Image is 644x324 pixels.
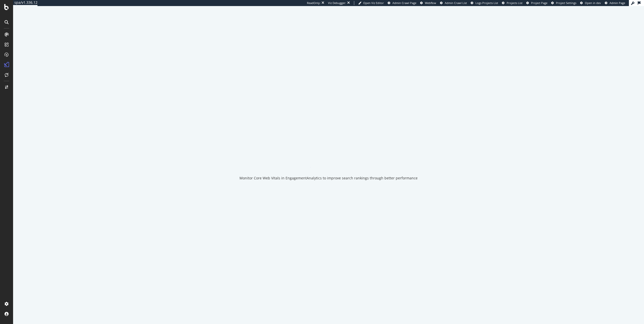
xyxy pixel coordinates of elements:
span: Project Page [531,1,547,5]
div: ReadOnly: [307,1,320,5]
span: Projects List [507,1,522,5]
a: Project Page [526,1,547,5]
span: Admin Crawl List [445,1,467,5]
span: Open in dev [585,1,601,5]
a: Logs Projects List [471,1,498,5]
a: Admin Crawl List [440,1,467,5]
a: Open in dev [580,1,601,5]
span: Logs Projects List [475,1,498,5]
a: Open Viz Editor [358,1,384,5]
span: Admin Page [610,1,625,5]
a: Admin Crawl Page [388,1,416,5]
div: animation [310,149,347,168]
div: Monitor Core Web Vitals in EngagementAnalytics to improve search rankings through better performance [239,176,418,181]
span: Project Settings [556,1,576,5]
a: Admin Page [605,1,625,5]
a: Project Settings [551,1,576,5]
span: Admin Crawl Page [392,1,416,5]
a: Projects List [502,1,522,5]
span: Open Viz Editor [363,1,384,5]
span: Webflow [425,1,436,5]
div: Viz Debugger: [328,1,346,5]
a: Webflow [420,1,436,5]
